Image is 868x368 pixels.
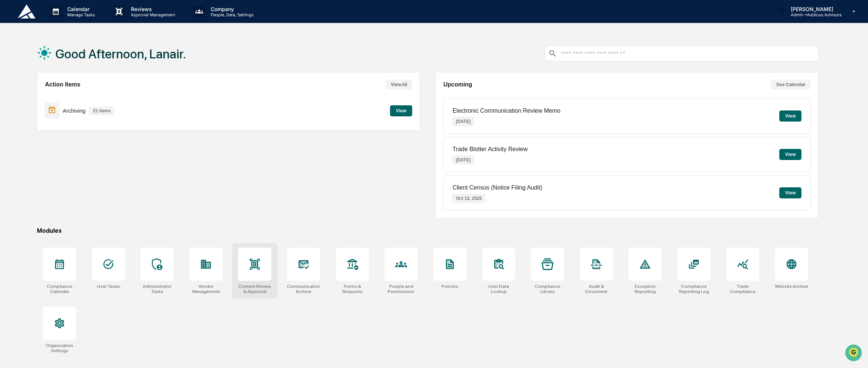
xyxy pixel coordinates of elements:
[63,108,86,114] p: Archiving
[23,100,60,106] span: [PERSON_NAME]
[43,284,76,294] div: Compliance Calendar
[15,100,21,106] img: 1746055101610-c473b297-6a78-478c-a979-82029cc54cd1
[4,162,50,175] a: 🔎Data Lookup
[45,81,80,88] h2: Action Items
[779,110,801,122] button: View
[443,81,472,88] h2: Upcoming
[126,58,135,67] button: Start new chat
[775,284,808,289] div: Website Archive
[384,284,418,294] div: People and Permissions
[452,194,485,203] p: Oct 13, 2025
[844,344,864,364] iframe: Open customer support
[7,82,50,88] div: Past conversations
[677,284,711,294] div: Compliance Reporting Log
[125,6,179,12] p: Reviews
[4,148,51,161] a: 🖐️Preclearance
[18,4,35,18] img: logo
[452,156,474,164] p: [DATE]
[89,107,114,115] p: 21 items
[33,64,102,69] div: We're available if you need us!
[386,80,412,89] button: View All
[15,165,47,172] span: Data Lookup
[189,284,223,294] div: Vendor Management
[779,187,801,198] button: View
[452,184,542,191] p: Client Census (Notice Filing Audit)
[726,284,759,294] div: Trade Compliance
[33,56,121,64] div: Start new chat
[7,151,13,157] div: 🖐️
[23,120,60,126] span: [PERSON_NAME]
[7,56,21,69] img: 1746055101610-c473b297-6a78-478c-a979-82029cc54cd1
[785,12,842,17] p: Admin • Addicus Advisors
[7,15,135,27] p: How can we help?
[61,12,99,17] p: Manage Tasks
[390,105,412,116] button: View
[785,6,842,12] p: [PERSON_NAME]
[51,148,95,161] a: 🗄️Attestations
[452,146,528,153] p: Trade Blotter Activity Review
[336,284,369,294] div: Forms & Requests
[61,120,64,126] span: •
[61,151,92,158] span: Attestations
[74,183,89,188] span: Pylon
[61,6,99,12] p: Calendar
[628,284,662,294] div: Exception Reporting
[452,108,560,114] p: Electronic Communication Review Memo
[16,56,29,69] img: 8933085812038_c878075ebb4cc5468115_72.jpg
[54,151,60,157] div: 🗄️
[779,149,801,160] button: View
[52,183,89,188] a: Powered byPylon
[15,151,48,158] span: Preclearance
[7,93,19,105] img: Jack Rasmussen
[125,12,179,17] p: Approval Management
[205,6,257,12] p: Company
[37,227,818,234] div: Modules
[205,12,257,17] p: People, Data, Settings
[482,284,515,294] div: User Data Lookup
[43,343,76,353] div: Organization Settings
[390,107,412,114] a: View
[7,113,19,125] img: Jack Rasmussen
[580,284,613,294] div: Audit & Document Logs
[65,120,81,126] span: [DATE]
[61,100,64,106] span: •
[238,284,271,294] div: Content Review & Approval
[140,284,174,294] div: Administrator Tasks
[15,120,21,126] img: 1746055101610-c473b297-6a78-478c-a979-82029cc54cd1
[55,47,186,61] h1: Good Afternoon, Lanair.
[452,117,474,126] p: [DATE]
[7,166,13,171] div: 🔎
[771,80,811,89] button: See Calendar
[97,284,120,289] div: User Tasks
[65,100,81,106] span: [DATE]
[287,284,320,294] div: Communications Archive
[441,284,458,289] div: Policies
[531,284,564,294] div: Compliance Library
[115,80,135,89] button: See all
